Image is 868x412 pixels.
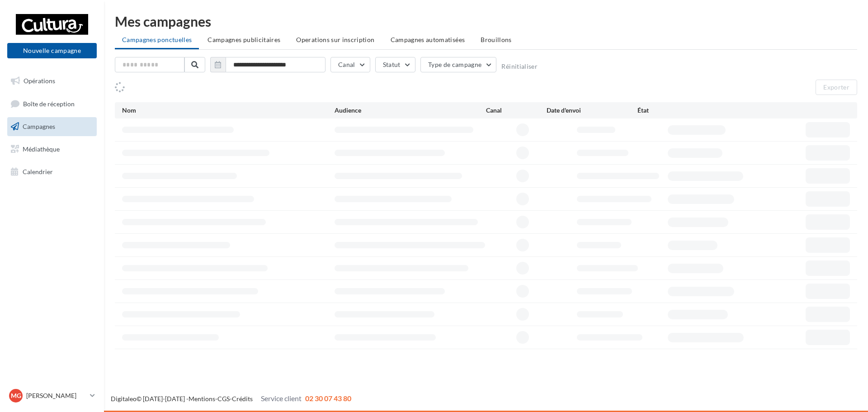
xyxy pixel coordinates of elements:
a: Crédits [232,395,253,403]
span: 02 30 07 43 80 [305,394,351,403]
div: Canal [486,106,547,115]
button: Exporter [816,80,857,95]
span: Campagnes publicitaires [208,36,280,43]
span: Service client [261,394,302,403]
span: Calendrier [23,167,53,175]
a: Opérations [5,71,99,90]
a: Calendrier [5,162,99,181]
button: Réinitialiser [501,63,538,70]
a: Boîte de réception [5,94,99,114]
span: Boîte de réception [23,99,75,107]
div: Mes campagnes [115,14,857,28]
div: État [637,106,728,115]
button: Canal [330,57,370,72]
span: Operations sur inscription [296,36,374,43]
p: [PERSON_NAME] [26,391,86,400]
span: MG [11,391,21,400]
span: Campagnes [23,123,55,130]
a: CGS [217,395,230,403]
button: Statut [375,57,415,72]
div: Audience [335,106,486,115]
span: Brouillons [481,36,512,43]
div: Date d'envoi [547,106,637,115]
a: Campagnes [5,117,99,136]
span: Médiathèque [23,145,60,153]
span: © [DATE]-[DATE] - - - [111,395,351,403]
span: Opérations [24,77,55,85]
a: Mentions [189,395,215,403]
a: MG [PERSON_NAME] [7,387,97,404]
div: Nom [122,106,335,115]
span: Campagnes automatisées [391,36,465,43]
a: Digitaleo [111,395,137,403]
a: Médiathèque [5,140,99,159]
button: Type de campagne [420,57,497,72]
button: Nouvelle campagne [7,43,97,58]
